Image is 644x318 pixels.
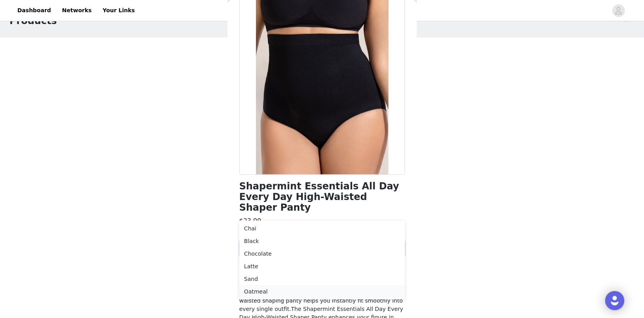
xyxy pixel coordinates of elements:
div: avatar [615,4,622,17]
h3: $23.99 [239,216,261,226]
a: Networks [57,2,96,19]
a: Dashboard [13,2,56,19]
a: Your Links [98,2,140,19]
div: Open Intercom Messenger [605,291,624,310]
li: Chocolate [239,247,405,260]
li: Sand [239,273,405,285]
li: Latte [239,260,405,273]
li: Chai [239,222,405,235]
li: Black [239,235,405,247]
h1: Shapermint Essentials All Day Every Day High-Waisted Shaper Panty [239,181,405,213]
li: Oatmeal [239,285,405,298]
